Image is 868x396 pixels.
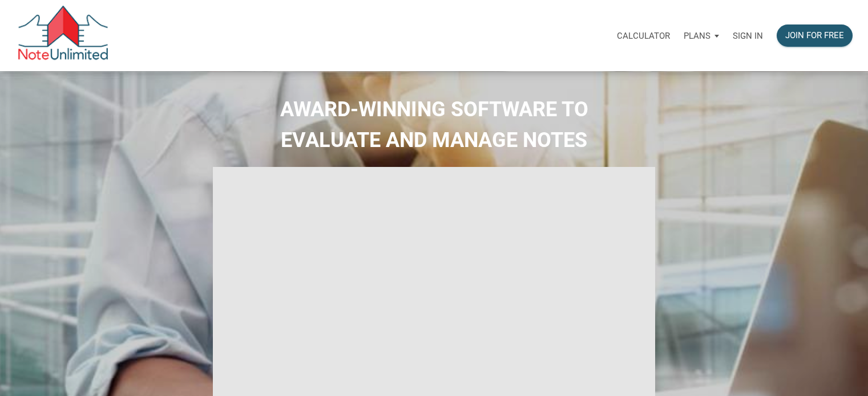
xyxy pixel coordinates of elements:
[677,18,726,54] a: Plans
[9,94,859,156] h2: AWARD-WINNING SOFTWARE TO EVALUATE AND MANAGE NOTES
[770,18,859,54] a: Join for free
[733,31,763,41] p: Sign in
[785,29,844,42] div: Join for free
[677,19,726,53] button: Plans
[610,18,677,54] a: Calculator
[726,18,770,54] a: Sign in
[617,31,670,41] p: Calculator
[684,31,710,41] p: Plans
[777,25,853,47] button: Join for free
